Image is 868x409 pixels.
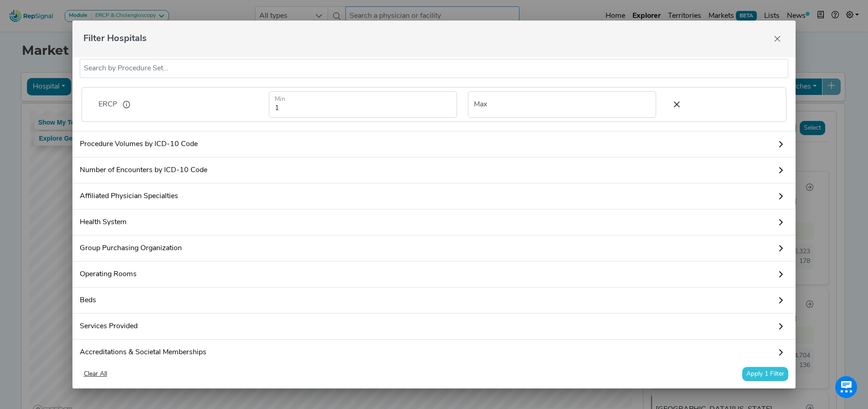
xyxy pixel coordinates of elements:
a: Beds [72,288,796,314]
a: Accreditations & Societal Memberships [72,340,796,366]
a: Group Purchasing Organization [72,236,796,262]
a: Procedure Volumes by ICD-10 Code [72,131,796,157]
input: Search by Procedure Set... [84,63,785,74]
input: Min [269,91,457,118]
span: ERCP [98,99,117,110]
input: Max [468,91,656,118]
div: Procedure Volumes by Procedure Set (1) [72,44,796,131]
button: Apply 1 Filter [742,367,788,381]
a: Health System [72,210,796,236]
a: Affiliated Physician Specialties [72,184,796,210]
a: Services Provided [72,314,796,340]
button: Clear All [80,367,111,381]
button: Close [770,31,785,46]
span: Filter Hospitals [83,32,147,46]
a: Number of Encounters by ICD-10 Code [72,157,796,184]
a: Operating Rooms [72,262,796,288]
